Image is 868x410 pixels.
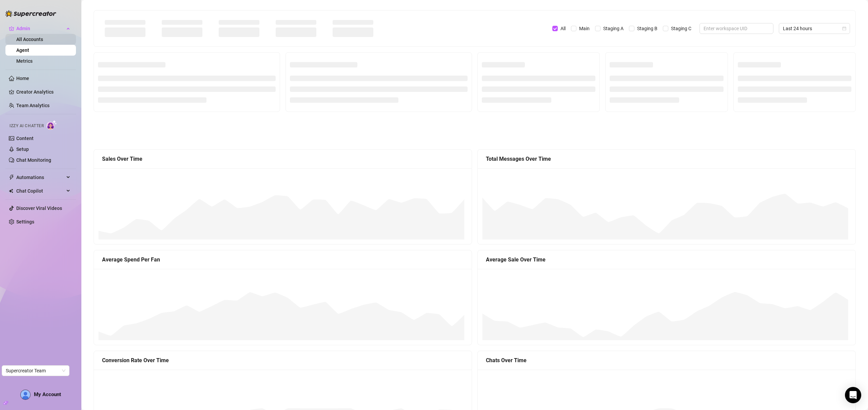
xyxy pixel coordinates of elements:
div: Average Sale Over Time [486,255,847,264]
span: All [558,25,568,32]
span: thunderbolt [9,175,14,180]
span: Automations [16,172,64,183]
img: AD_cMMTxCeTpmN1d5MnKJ1j-_uXZCpTKapSSqNGg4PyXtR_tCW7gZXTNmFz2tpVv9LSyNV7ff1CaS4f4q0HLYKULQOwoM5GQR... [21,390,30,399]
a: Setup [16,147,29,152]
input: Enter workspace UID [704,25,764,32]
span: Staging C [668,25,694,32]
img: AI Chatter [46,120,57,130]
span: Last 24 hours [783,23,846,34]
span: Chat Copilot [16,186,64,196]
span: calendar [842,26,846,31]
a: All Accounts [16,37,43,42]
div: Conversion Rate Over Time [102,356,463,365]
span: Main [576,25,592,32]
div: Average Spend Per Fan [102,255,463,264]
a: Content [16,136,34,141]
a: Agent [16,47,29,53]
span: Admin [16,23,64,34]
div: Open Intercom Messenger [845,387,861,403]
span: Staging B [634,25,660,32]
span: build [3,401,8,405]
a: Home [16,76,29,81]
span: Izzy AI Chatter [9,123,44,129]
div: Chats Over Time [486,356,847,365]
a: Team Analytics [16,103,50,108]
a: Settings [16,219,34,224]
img: logo-BBDzfeDw.svg [5,10,56,17]
a: Chat Monitoring [16,157,51,163]
img: Chat Copilot [9,189,13,193]
div: Sales Over Time [102,155,463,163]
span: Supercreator Team [6,366,65,376]
div: Total Messages Over Time [486,155,847,163]
span: Staging A [600,25,626,32]
a: Creator Analytics [16,86,71,97]
span: crown [9,26,14,31]
a: Discover Viral Videos [16,206,62,211]
span: My Account [34,391,61,397]
a: Metrics [16,58,33,64]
